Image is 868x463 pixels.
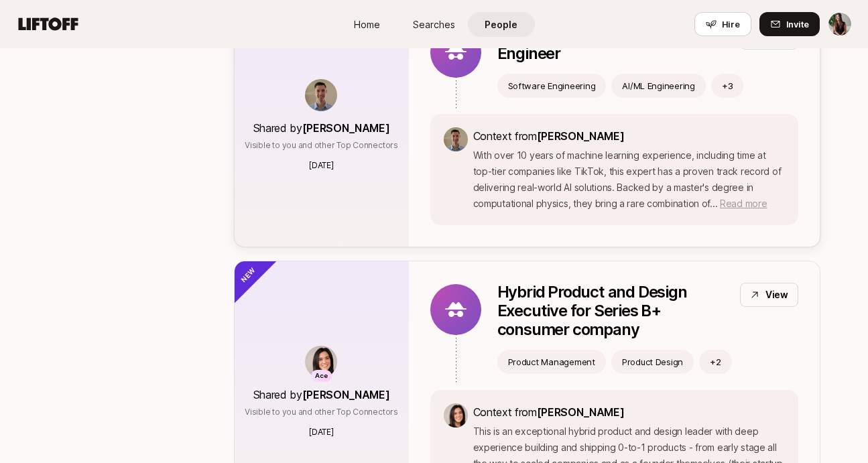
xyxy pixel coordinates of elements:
[302,121,390,135] span: [PERSON_NAME]
[828,12,852,36] button: Ciara Cornette
[765,287,788,303] p: View
[234,3,820,247] a: Shared by[PERSON_NAME]Visible to you and other Top Connectors[DATE]Senior Machine Learning Engine...
[622,79,695,92] p: AI/ML Engineering
[334,12,401,37] a: Home
[711,74,744,98] button: +3
[468,12,535,37] a: People
[302,388,390,401] span: [PERSON_NAME]
[828,13,851,36] img: Ciara Cornette
[473,147,785,212] p: With over 10 years of machine learning experience, including time at top-tier companies like TikT...
[485,17,517,31] span: People
[413,17,455,31] span: Searches
[354,17,380,31] span: Home
[309,426,334,438] p: [DATE]
[212,239,278,305] div: New
[245,406,398,418] p: Visible to you and other Top Connectors
[622,355,683,369] p: Product Design
[309,159,334,172] p: [DATE]
[720,198,767,209] span: Read more
[508,79,596,92] p: Software Engineering
[699,350,732,374] button: +2
[315,371,328,382] p: Ace
[694,12,751,36] button: Hire
[253,119,390,137] p: Shared by
[497,283,729,339] p: Hybrid Product and Design Executive for Series B+ consumer company
[537,129,625,143] span: [PERSON_NAME]
[305,79,337,111] img: bf8f663c_42d6_4f7d_af6b_5f71b9527721.jpg
[253,386,390,403] p: Shared by
[508,355,595,369] p: Product Management
[245,139,398,151] p: Visible to you and other Top Connectors
[473,127,785,145] p: Context from
[473,403,785,421] p: Context from
[786,17,809,31] span: Invite
[722,17,740,31] span: Hire
[444,127,468,151] img: bf8f663c_42d6_4f7d_af6b_5f71b9527721.jpg
[537,405,625,419] span: [PERSON_NAME]
[305,346,337,378] img: 71d7b91d_d7cb_43b4_a7ea_a9b2f2cc6e03.jpg
[444,403,468,427] img: 71d7b91d_d7cb_43b4_a7ea_a9b2f2cc6e03.jpg
[759,12,820,36] button: Invite
[401,12,468,37] a: Searches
